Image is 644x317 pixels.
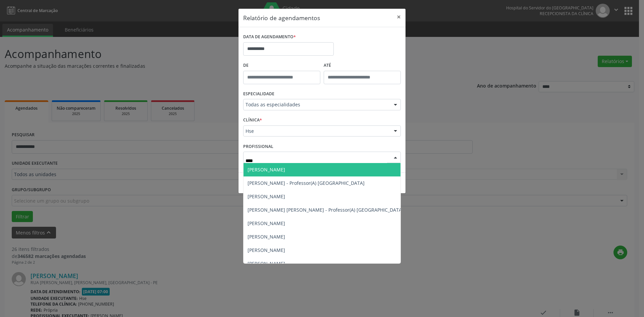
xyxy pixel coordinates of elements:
[324,60,401,71] label: ATÉ
[243,32,296,42] label: DATA DE AGENDAMENTO
[246,101,387,108] span: Todas as especialidades
[243,60,320,71] label: De
[246,128,387,135] span: Hse
[248,193,285,200] span: [PERSON_NAME]
[248,233,285,240] span: [PERSON_NAME]
[248,207,404,213] span: [PERSON_NAME] [PERSON_NAME] - Professor(A) [GEOGRAPHIC_DATA]
[243,89,274,99] label: ESPECIALIDADE
[248,247,285,253] span: [PERSON_NAME]
[248,180,365,186] span: [PERSON_NAME] - Professor(A) [GEOGRAPHIC_DATA]
[392,9,406,25] button: Close
[243,13,320,22] h5: Relatório de agendamentos
[248,166,285,173] span: [PERSON_NAME]
[243,115,262,125] label: CLÍNICA
[248,220,285,226] span: [PERSON_NAME]
[243,141,273,152] label: PROFISSIONAL
[248,260,285,267] span: [PERSON_NAME]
